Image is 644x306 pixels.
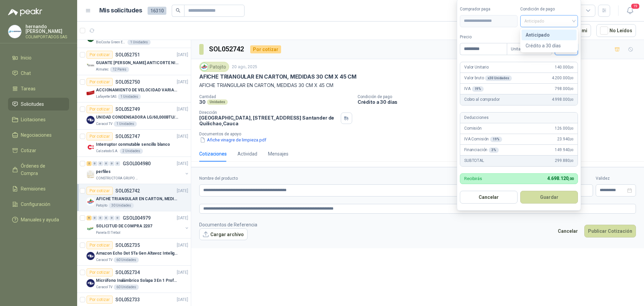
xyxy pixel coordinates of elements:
p: Financiación [464,147,499,153]
p: SOL052735 [115,243,140,248]
span: 126.000 [555,125,574,132]
p: Valor bruto [464,75,512,81]
div: 30 Unidades [109,203,134,208]
span: Licitaciones [21,116,46,123]
a: Por cotizarSOL052750[DATE] Company LogoACCIONAMIENTO DE VELOCIDAD VARIABLELafayette SAS1 Unidades [77,75,191,102]
div: 0 [104,216,109,220]
p: [DATE] [177,297,188,303]
div: 1 Unidades [127,40,151,45]
div: Por cotizar [87,132,113,140]
a: Cotizar [8,144,69,157]
p: [DATE] [177,133,188,140]
p: Caracol TV [96,121,112,127]
a: Por cotizarSOL052734[DATE] Company LogoMicrófono Inalámbrico Solapa 3 En 1 Profesional F11-2 X2Ca... [77,266,191,293]
a: Por cotizarSOL052749[DATE] Company LogoUNIDAD CONDENSADORA LG/60,000BTU/220V/R410A: ICaracol TV1 ... [77,102,191,130]
div: 2 Unidades [120,148,143,154]
p: CONSTRUCTORA GRUPO FIP [96,176,138,181]
p: Dirección [199,110,338,115]
p: Caracol TV [96,285,112,290]
span: 149.940 [555,147,574,153]
div: 60 Unidades [114,257,139,263]
p: Deducciones [464,115,488,121]
p: SOL052747 [115,134,140,139]
a: Manuales y ayuda [8,213,69,226]
img: Company Logo [87,252,95,260]
span: Remisiones [21,185,46,192]
a: Por cotizarSOL052747[DATE] Company LogoInterruptor conmutable sencillo blancoCalzatodo S.A.2 Unid... [77,130,191,157]
div: Actividad [237,150,257,158]
span: 4.698.120 [547,176,574,181]
div: Anticipado [526,31,573,39]
p: Lafayette SAS [96,94,116,99]
p: [DATE] [177,52,188,58]
div: 0 [92,161,97,166]
button: Afiche vinagre de limpieza.pdf [199,136,267,143]
p: Patojito [96,203,107,208]
div: Por cotizar [87,268,113,276]
div: 0 [98,216,103,220]
label: Comprador paga [460,6,518,12]
p: AFICHE TRIANGULAR EN CARTON, MEDIDAS 30 CM X 45 CM [96,196,179,202]
div: Cotizaciones [199,150,227,158]
div: Por cotizar [87,296,113,304]
p: SOL052734 [115,270,140,275]
div: Crédito a 30 días [522,40,577,51]
img: Company Logo [87,89,95,97]
span: Unitario [511,44,548,54]
p: SOL052742 [115,188,140,193]
div: 1 Unidades [114,121,137,127]
div: 3 % [489,147,499,153]
a: 2 0 0 0 0 0 GSOL004980[DATE] Company LogoperfilesCONSTRUCTORA GRUPO FIP [87,160,190,181]
img: Company Logo [87,61,95,70]
p: SOL052749 [115,107,140,112]
span: Cotizar [21,147,36,154]
span: ,00 [570,159,574,163]
div: Mensajes [268,150,288,158]
div: 2 [87,161,92,166]
p: [DATE] [177,188,188,194]
p: Micrófono Inalámbrico Solapa 3 En 1 Profesional F11-2 X2 [96,277,179,284]
button: No Leídos [596,24,636,37]
a: Solicitudes [8,98,69,111]
p: Caracol TV [96,257,112,263]
h1: Mis solicitudes [99,6,142,15]
p: UNIDAD CONDENSADORA LG/60,000BTU/220V/R410A: I [96,114,179,121]
img: Company Logo [8,25,21,38]
p: perfiles [96,169,111,175]
span: Manuales y ayuda [21,216,59,223]
label: Nombre del producto [199,175,499,182]
a: Negociaciones [8,129,69,141]
img: Company Logo [201,63,208,71]
p: IVA Comisión [464,136,502,142]
p: [DATE] [177,269,188,276]
p: Calzatodo S.A. [96,148,118,154]
p: Condición de pago [358,94,641,99]
div: 60 Unidades [114,285,139,290]
div: 12 Pares [110,67,129,72]
p: GUANTE [PERSON_NAME] ANTICORTE NIV 5 TALLA L [96,60,179,66]
div: 0 [115,161,120,166]
div: 0 [98,161,103,166]
div: 0 [109,161,114,166]
p: Interruptor conmutable sencillo blanco [96,141,170,148]
p: [DATE] [177,242,188,249]
div: Por cotizar [87,51,113,59]
p: Cantidad [199,94,352,99]
span: ,00 [568,177,574,181]
p: hernando [PERSON_NAME] [25,24,69,34]
span: Configuración [21,201,50,208]
span: 23.940 [557,136,574,142]
span: Tareas [21,85,36,92]
p: GSOL004979 [123,216,151,220]
span: 4.200.000 [552,75,574,81]
div: Por cotizar [87,105,113,113]
p: Documentos de apoyo [199,132,641,136]
span: Órdenes de Compra [21,162,63,177]
img: Company Logo [87,225,95,233]
h3: SOL052742 [209,44,245,54]
p: SOL052750 [115,80,140,84]
p: [DATE] [177,79,188,85]
img: Company Logo [87,116,95,124]
a: Licitaciones [8,113,69,126]
div: Crédito a 30 días [526,42,573,49]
